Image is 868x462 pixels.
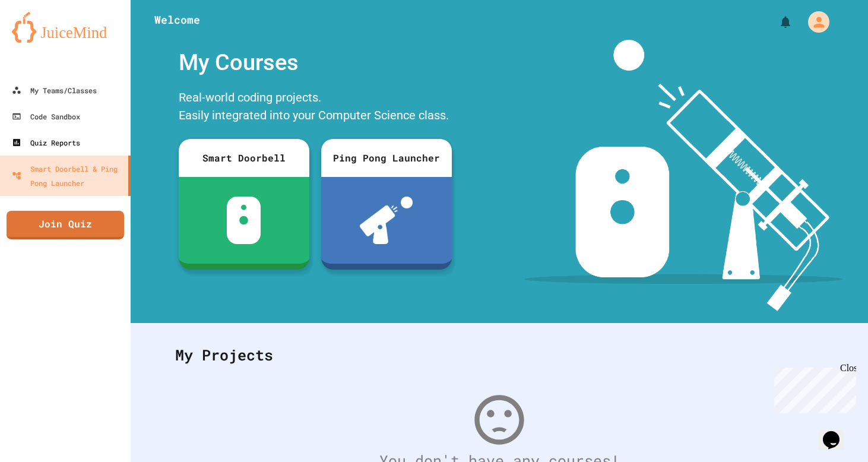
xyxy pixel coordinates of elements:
[360,197,413,244] img: ppl-with-ball.png
[12,162,123,190] div: Smart Doorbell & Ping Pong Launcher
[756,12,796,32] div: My Notifications
[818,414,856,450] iframe: chat widget
[12,83,97,97] div: My Teams/Classes
[173,40,458,86] div: My Courses
[524,40,842,311] img: banner-image-my-projects.png
[321,139,452,177] div: Ping Pong Launcher
[163,332,835,378] div: My Projects
[12,135,80,150] div: Quiz Reports
[796,8,832,36] div: My Account
[12,12,119,43] img: logo-orange.svg
[173,86,458,130] div: Real-world coding projects. Easily integrated into your Computer Science class.
[5,5,82,75] div: Chat with us now!Close
[769,363,856,413] iframe: chat widget
[227,197,261,244] img: sdb-white.svg
[179,139,309,177] div: Smart Doorbell
[7,211,124,239] a: Join Quiz
[12,109,80,124] div: Code Sandbox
